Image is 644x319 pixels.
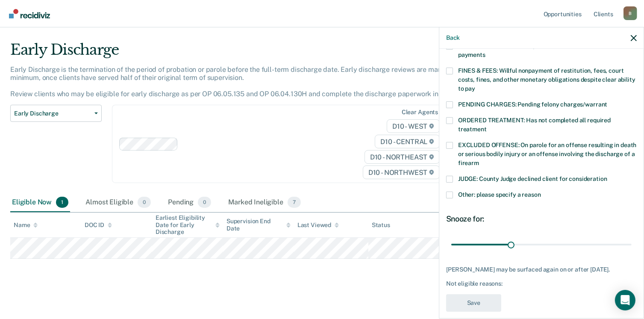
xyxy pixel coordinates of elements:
p: Early Discharge is the termination of the period of probation or parole before the full-term disc... [10,65,470,98]
span: D10 - WEST [387,119,440,133]
div: Not eligible reasons: [446,280,637,287]
span: ORDERED TREATMENT: Has not completed all required treatment [458,117,611,133]
span: EXCLUDED OFFENSE: On parole for an offense resulting in death or serious bodily injury or an offe... [458,142,636,166]
div: Early Discharge [10,41,493,65]
div: Almost Eligible [84,193,153,212]
button: Back [446,34,460,41]
div: [PERSON_NAME] may be surfaced again on or after [DATE]. [446,266,637,273]
span: D10 - CENTRAL [375,135,440,148]
span: D10 - NORTHWEST [363,165,440,179]
div: Earliest Eligibility Date for Early Discharge [156,214,220,236]
span: D10 - NORTHEAST [365,150,440,164]
div: Eligible Now [10,193,70,212]
div: Supervision End Date [226,218,291,232]
span: Other: please specify a reason [458,191,541,198]
div: Status [372,222,390,229]
span: 7 [288,197,301,208]
div: Open Intercom Messenger [615,290,635,310]
div: B [623,6,637,20]
span: FINES & FEES: Willful nonpayment of restitution, fees, court costs, fines, and other monetary obl... [458,67,635,92]
div: Marked Ineligible [226,193,303,212]
span: 0 [138,197,151,208]
button: Save [446,294,501,312]
button: Profile dropdown button [623,6,637,20]
span: PENDING CHARGES: Pending felony charges/warrant [458,101,607,108]
div: Name [14,222,38,229]
span: 0 [198,197,211,208]
div: Clear agents [402,109,438,116]
span: 1 [56,197,68,208]
div: DOC ID [85,222,112,229]
div: Snooze for: [446,214,637,224]
div: Last Viewed [297,222,339,229]
div: Pending [166,193,213,212]
img: Recidiviz [9,9,50,18]
span: JUDGE: County Judge declined client for consideration [458,175,607,182]
span: Early Discharge [14,110,91,117]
